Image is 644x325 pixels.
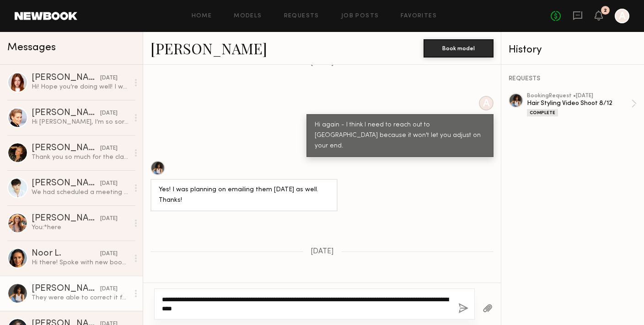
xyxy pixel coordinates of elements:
div: [DATE] [100,179,118,188]
div: [DATE] [100,215,118,223]
div: booking Request • [DATE] [527,93,631,99]
div: We had scheduled a meeting on Zoom. I was ready to show up at the first one. You asked for a time... [32,188,129,197]
a: Requests [284,13,319,19]
div: [DATE] [100,74,118,83]
span: Messages [7,42,56,53]
div: Noor L. [32,249,100,258]
div: Hi [PERSON_NAME], I’m so sorry I missed your message. I had a family emergency a couple weeks ago... [32,118,129,126]
a: Models [234,13,262,19]
a: A [615,9,629,23]
div: 2 [604,8,607,13]
div: [DATE] [100,250,118,258]
div: [DATE] [100,285,118,294]
div: Complete [527,109,558,116]
div: Yes! I was planning on emailing them [DATE] as well. Thanks! [159,185,329,206]
a: Favorites [401,13,437,19]
div: [DATE] [100,109,118,118]
div: [PERSON_NAME] [32,179,100,188]
div: [PERSON_NAME] [32,284,100,294]
div: Hi again - I think I need to reach out to [GEOGRAPHIC_DATA] because it won't let you adjust on yo... [315,120,485,152]
a: Job Posts [341,13,379,19]
a: Home [192,13,212,19]
div: Hi! Hope you’re doing well! I wanted to reach out to let you guys know that I am also an influenc... [32,83,129,91]
a: Book model [424,44,494,52]
a: bookingRequest •[DATE]Hair Styling Video Shoot 8/12Complete [527,93,637,116]
div: REQUESTS [509,76,637,82]
div: They were able to correct it for me! :) [32,294,129,302]
div: [PERSON_NAME] [32,109,100,118]
div: Hi there! Spoke with new book, they told me they’ve adjusted it. Sorry for any inconvenience. [32,258,129,267]
a: [PERSON_NAME] [150,38,267,58]
div: [DATE] [100,144,118,153]
div: History [509,45,637,55]
div: [PERSON_NAME] [32,214,100,223]
div: Thank you so much for the clarity [32,153,129,162]
div: You: *here [32,223,129,232]
div: [PERSON_NAME] [32,73,100,83]
button: Book model [424,39,494,58]
span: [DATE] [311,248,334,256]
div: Hair Styling Video Shoot 8/12 [527,99,631,108]
div: [PERSON_NAME] [32,144,100,153]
